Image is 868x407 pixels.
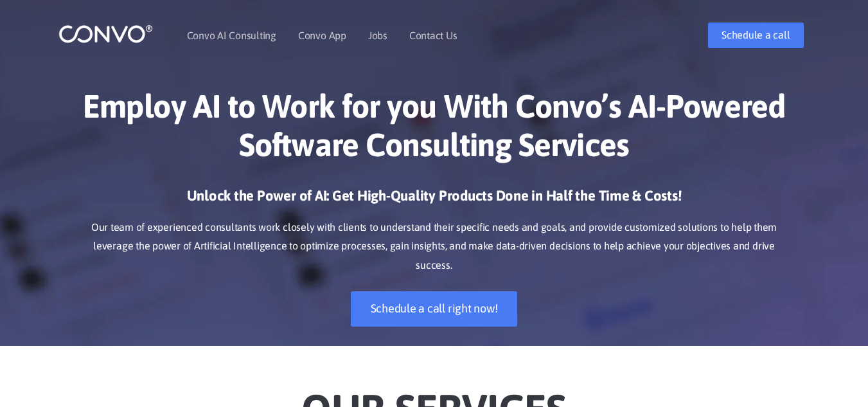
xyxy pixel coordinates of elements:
h3: Unlock the Power of AI: Get High-Quality Products Done in Half the Time & Costs! [78,186,791,215]
h1: Employ AI to Work for you With Convo’s AI-Powered Software Consulting Services [78,87,791,174]
a: Convo AI Consulting [187,30,276,41]
a: Jobs [368,30,387,41]
a: Contact Us [409,30,457,41]
img: logo_1.png [58,24,153,44]
a: Schedule a call [708,23,803,48]
a: Schedule a call right now! [351,291,518,327]
a: Convo App [298,30,346,41]
p: Our team of experienced consultants work closely with clients to understand their specific needs ... [78,218,791,276]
